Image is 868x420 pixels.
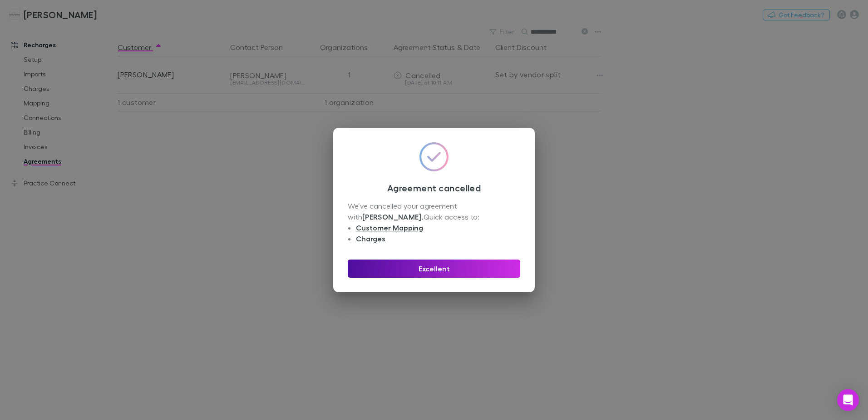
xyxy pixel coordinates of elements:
button: Excellent [348,260,520,278]
strong: [PERSON_NAME] . [362,212,424,221]
a: Customer Mapping [356,223,423,232]
img: GradientCheckmarkIcon.svg [419,142,449,171]
div: We’ve cancelled your agreement with Quick access to: [348,200,520,245]
h3: Agreement cancelled [348,182,520,193]
a: Charges [356,234,385,243]
div: Open Intercom Messenger [837,389,859,411]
